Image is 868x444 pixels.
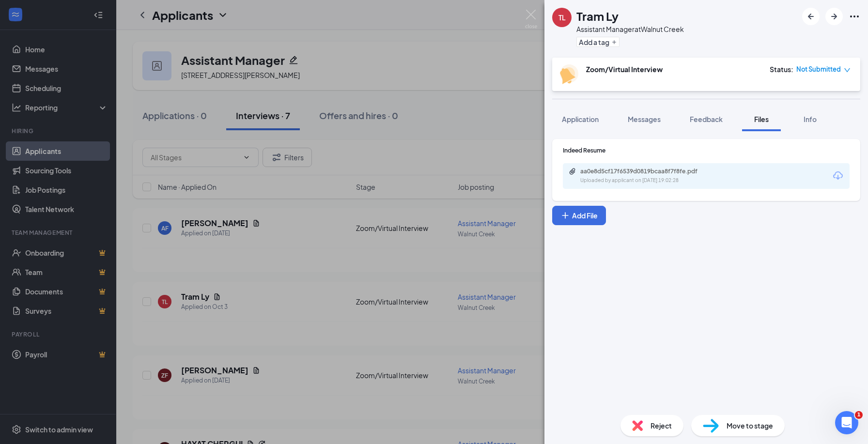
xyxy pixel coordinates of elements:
[690,115,723,123] span: Feedback
[569,168,576,175] svg: Paperclip
[727,420,773,431] span: Move to stage
[576,37,620,47] button: PlusAdd a tag
[563,146,850,154] div: Indeed Resume
[828,11,840,22] svg: ArrowRight
[580,177,726,184] div: Uploaded by applicant on [DATE] 19:02:28
[835,411,858,434] iframe: Intercom live chat
[754,115,769,123] span: Files
[844,67,851,74] span: down
[770,64,793,74] div: Status :
[560,211,570,220] svg: Plus
[651,420,672,431] span: Reject
[796,64,841,74] span: Not Submitted
[611,39,617,45] svg: Plus
[802,8,820,25] button: ArrowLeftNew
[804,115,817,123] span: Info
[552,206,606,225] button: Add FilePlus
[558,13,566,22] div: TL
[825,8,843,25] button: ArrowRight
[576,8,619,24] h1: Tram Ly
[580,168,716,175] div: aa0e8d5cf17f6539d0819bcaa8f7f8fe.pdf
[569,168,726,184] a: Paperclipaa0e8d5cf17f6539d0819bcaa8f7f8fe.pdfUploaded by applicant on [DATE] 19:02:28
[855,411,863,419] span: 1
[832,170,844,182] svg: Download
[562,115,599,123] span: Application
[586,65,663,74] b: Zoom/Virtual Interview
[628,115,661,123] span: Messages
[805,11,817,22] svg: ArrowLeftNew
[576,24,684,34] div: Assistant Manager at Walnut Creek
[849,11,860,22] svg: Ellipses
